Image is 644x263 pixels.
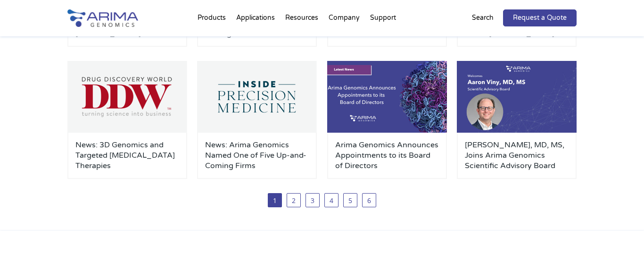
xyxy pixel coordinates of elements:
[67,9,138,27] img: Arima-Genomics-logo
[205,140,309,171] a: News: Arima Genomics Named One of Five Up-and-Coming Firms
[268,193,282,207] span: 1
[324,193,339,207] a: 4
[457,61,577,133] img: Aaron-Viny-SAB-500x300.jpg
[343,193,357,207] a: 5
[472,12,494,24] p: Search
[197,61,317,133] img: Inside-Precision-Medicine_Logo-500x300.png
[305,193,320,207] a: 3
[287,193,301,207] a: 2
[327,61,447,133] img: Board-members-500x300.jpg
[67,61,187,133] img: Drug-Discovery-World_Logo-500x300.png
[335,140,439,171] a: Arima Genomics Announces Appointments to its Board of Directors
[503,9,577,26] a: Request a Quote
[75,140,179,171] a: News: 3D Genomics and Targeted [MEDICAL_DATA] Therapies
[465,140,569,171] a: [PERSON_NAME], MD, MS, Joins Arima Genomics Scientific Advisory Board
[362,193,376,207] a: 6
